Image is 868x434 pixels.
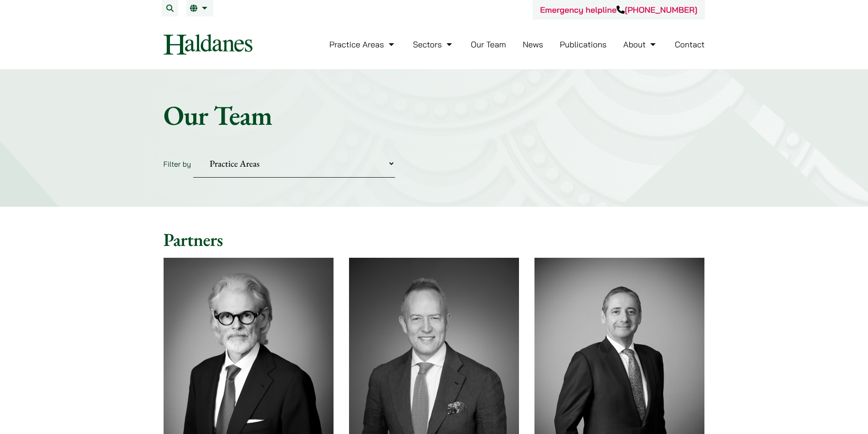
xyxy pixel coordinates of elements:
[560,39,607,50] a: Publications
[523,39,543,50] a: News
[675,39,705,50] a: Contact
[164,99,705,132] h1: Our Team
[190,5,210,12] a: EN
[164,229,705,250] h2: Partners
[540,5,697,15] a: Emergency helpline[PHONE_NUMBER]
[329,39,396,50] a: Practice Areas
[623,39,658,50] a: About
[413,39,454,50] a: Sectors
[471,39,506,50] a: Our Team
[164,159,191,168] label: Filter by
[164,34,252,55] img: Logo of Haldanes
